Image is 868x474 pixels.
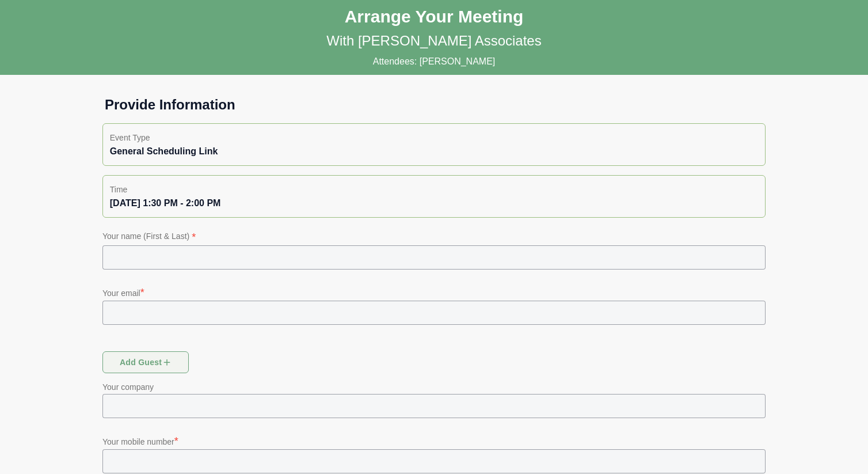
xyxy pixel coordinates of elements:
[102,229,766,245] p: Your name (First & Last)
[373,55,496,69] p: Attendees: [PERSON_NAME]
[119,351,173,373] span: Add guest
[110,183,758,196] p: Time
[110,131,758,145] p: Event Type
[96,96,772,114] h1: Provide Information
[102,433,766,449] p: Your mobile number
[102,285,766,301] p: Your email
[102,380,766,394] p: Your company
[110,196,758,210] div: [DATE] 1:30 PM - 2:00 PM
[102,351,189,373] button: Add guest
[326,32,541,50] p: With [PERSON_NAME] Associates
[345,6,524,27] h1: Arrange Your Meeting
[110,145,758,158] div: General Scheduling Link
